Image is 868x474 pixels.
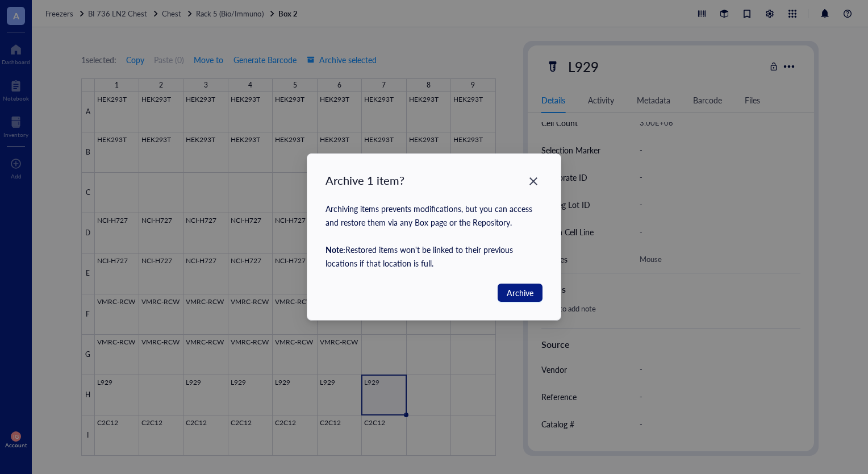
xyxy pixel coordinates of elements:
[524,174,542,188] span: Close
[325,172,404,188] div: Archive 1 item?
[524,172,542,190] button: Close
[507,286,533,299] span: Archive
[325,202,542,270] div: Archiving items prevents modifications, but you can access and restore them via any Box page or t...
[498,284,542,302] button: Archive
[325,244,345,255] b: Note:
